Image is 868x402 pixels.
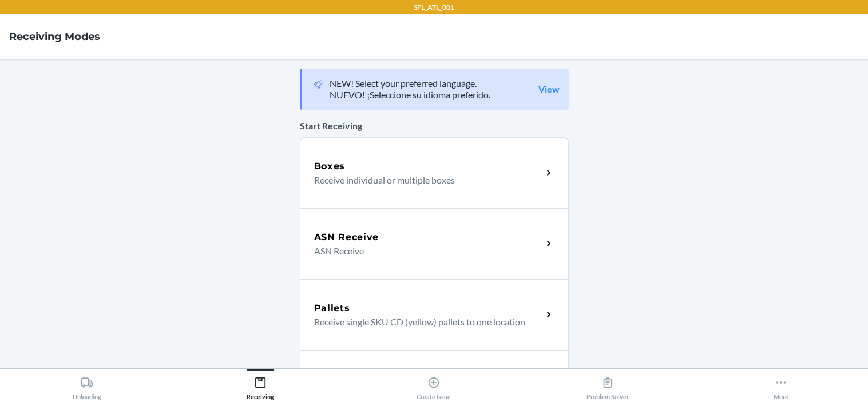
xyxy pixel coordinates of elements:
div: Unloading [73,372,101,400]
div: Create Issue [417,372,451,400]
p: SFL_ATL_001 [414,2,454,13]
a: PalletsReceive single SKU CD (yellow) pallets to one location [300,279,569,350]
div: Problem Solver [586,372,629,400]
a: ASN ReceiveASN Receive [300,208,569,279]
button: Problem Solver [521,369,694,400]
div: Receiving [247,372,274,400]
button: Receiving [173,369,347,400]
h5: Boxes [314,160,346,173]
p: Receive individual or multiple boxes [314,173,533,187]
h5: ASN Receive [314,230,379,244]
p: Start Receiving [300,119,569,133]
p: NEW! Select your preferred language. [330,78,490,89]
p: ASN Receive [314,244,533,258]
p: NUEVO! ¡Seleccione su idioma preferido. [330,89,490,101]
h4: Receiving Modes [9,29,100,44]
div: More [774,372,788,400]
a: View [538,83,560,95]
h5: Pallets [314,301,350,315]
p: Receive single SKU CD (yellow) pallets to one location [314,315,533,329]
button: Create Issue [347,369,521,400]
button: More [695,369,868,400]
a: BoxesReceive individual or multiple boxes [300,137,569,208]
